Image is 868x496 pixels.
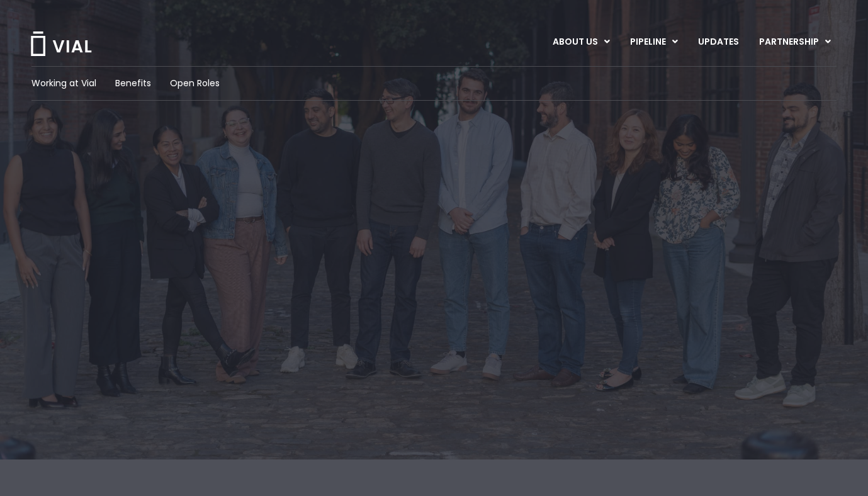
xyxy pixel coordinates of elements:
a: Working at Vial [31,77,96,90]
a: ABOUT USMenu Toggle [543,31,619,53]
a: Open Roles [170,77,220,90]
a: UPDATES [688,31,748,53]
a: PARTNERSHIPMenu Toggle [749,31,841,53]
a: Benefits [115,77,151,90]
img: Vial Logo [30,31,93,56]
a: PIPELINEMenu Toggle [620,31,687,53]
